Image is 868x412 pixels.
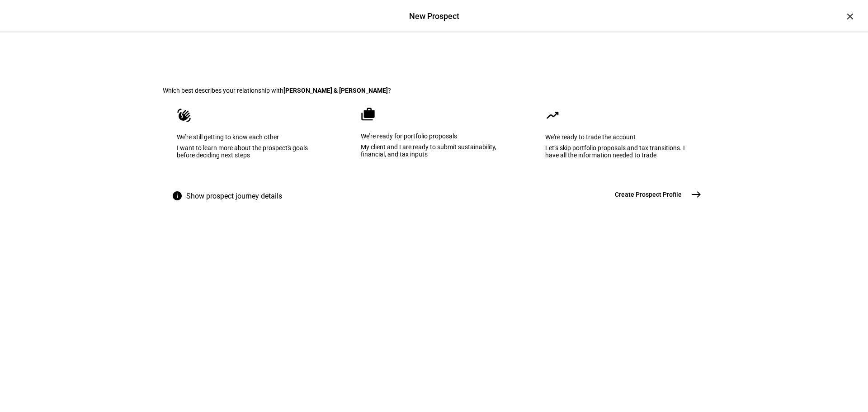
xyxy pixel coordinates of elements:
span: Show prospect journey details [186,185,282,207]
div: Which best describes your relationship with ? [163,87,705,94]
mat-icon: moving [545,108,560,123]
div: My client and I are ready to submit sustainability, financial, and tax inputs [361,143,507,158]
eth-mega-radio-button: We’re still getting to know each other [163,94,337,185]
b: [PERSON_NAME] & [PERSON_NAME] [283,87,388,94]
div: I want to learn more about the prospect's goals before deciding next steps [177,144,323,159]
div: We’re still getting to know each other [177,133,323,141]
mat-icon: waving_hand [177,108,191,123]
mat-icon: info [172,190,183,201]
div: Let’s skip portfolio proposals and tax transitions. I have all the information needed to trade [545,144,691,159]
eth-mega-radio-button: We're ready to trade the account [531,94,705,185]
div: We're ready to trade the account [545,133,691,141]
span: Create Prospect Profile [615,190,682,199]
mat-icon: cases [361,107,375,122]
div: × [843,9,857,24]
div: We’re ready for portfolio proposals [361,133,507,140]
button: Show prospect journey details [163,185,295,207]
button: Create Prospect Profile [604,185,705,204]
mat-icon: east [691,189,702,200]
eth-mega-radio-button: We’re ready for portfolio proposals [348,94,520,185]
